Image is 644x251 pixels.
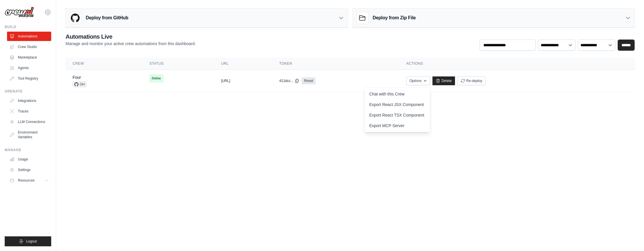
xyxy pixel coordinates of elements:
div: Build [5,25,51,29]
span: Resources [18,178,35,183]
button: Logout [5,236,51,246]
h3: Deploy from GitHub [86,14,128,21]
img: GitHub Logo [69,12,81,24]
a: Export React TSX Component [365,110,430,120]
a: Tool Registry [7,74,51,83]
a: Traces [7,107,51,116]
div: Manage [5,148,51,152]
a: Export React JSX Component [365,99,430,110]
a: Settings [7,165,51,175]
a: Marketplace [7,53,51,62]
span: Logout [26,239,37,244]
span: Online [149,74,163,83]
img: Logo [5,7,34,18]
a: Usage [7,155,51,164]
th: Crew [66,58,142,70]
a: Automations [7,32,51,41]
span: GH [73,81,87,87]
a: Reset [302,77,315,84]
a: Integrations [7,96,51,105]
button: Options [406,76,430,85]
p: Manage and monitor your active crew automations from this dashboard. [66,41,196,47]
a: Crew Studio [7,42,51,52]
a: Export MCP Server [365,120,430,131]
a: Chat with this Crew [365,89,430,99]
h3: Deploy from Zip File [373,14,416,21]
th: Status [142,58,214,70]
a: Delete [432,76,455,85]
iframe: Chat Widget [615,223,644,251]
a: Environment Variables [7,128,51,142]
a: Four [73,75,81,80]
div: Operate [5,89,51,94]
a: LLM Connections [7,117,51,127]
a: Agents [7,63,51,73]
th: URL [214,58,272,70]
h2: Automations Live [66,33,196,41]
th: Token [272,58,399,70]
button: Resources [7,176,51,185]
button: 411dcc... [279,78,299,83]
button: Re-deploy [457,76,486,85]
th: Actions [399,58,635,70]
